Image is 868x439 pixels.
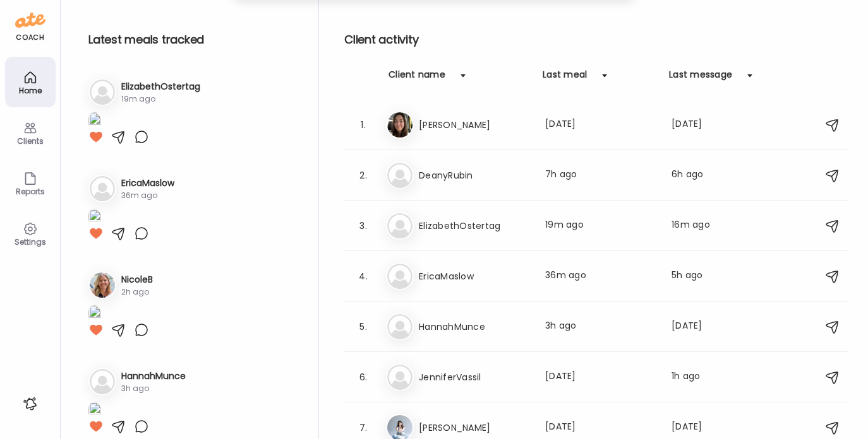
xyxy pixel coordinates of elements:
[419,218,530,233] h3: ElizabethOstertag
[545,218,656,233] div: 19m ago
[90,79,115,105] img: bg-avatar-default.svg
[121,383,186,394] div: 3h ago
[672,117,721,132] div: [DATE]
[8,137,53,145] div: Clients
[672,269,721,284] div: 5h ago
[387,213,413,238] img: bg-avatar-default.svg
[419,168,530,183] h3: DeanyRubin
[356,269,371,284] div: 4.
[121,93,200,105] div: 19m ago
[672,420,721,435] div: [DATE]
[8,86,53,95] div: Home
[543,68,587,88] div: Last meal
[356,319,371,334] div: 5.
[90,176,115,201] img: bg-avatar-default.svg
[387,365,413,390] img: bg-avatar-default.svg
[8,238,53,246] div: Settings
[356,420,371,435] div: 7.
[672,168,721,183] div: 6h ago
[121,177,174,190] h3: EricaMaslow
[672,319,721,334] div: [DATE]
[356,218,371,233] div: 3.
[121,190,174,201] div: 36m ago
[545,168,656,183] div: 7h ago
[356,168,371,183] div: 2.
[545,117,656,132] div: [DATE]
[419,420,530,435] h3: [PERSON_NAME]
[389,68,445,88] div: Client name
[672,370,721,385] div: 1h ago
[419,269,530,284] h3: EricaMaslow
[15,10,45,30] img: ate
[121,273,153,286] h3: NicoleB
[16,32,44,43] div: coach
[88,402,101,419] img: images%2Fkfkzk6vGDOhEU9eo8aJJ3Lraes72%2F8nSOuWin4Ph7mCfK96Bo%2F9WqqmJ1Rm890r06lHpLj_1080
[545,370,656,385] div: [DATE]
[88,209,101,226] img: images%2FDX5FV1kV85S6nzT6xewNQuLsvz72%2FjPAQAxB21a0DhuwwszDM%2FnSeWq1fJlGJiO3UOuVQw_1080
[545,420,656,435] div: [DATE]
[90,369,115,394] img: bg-avatar-default.svg
[90,272,115,298] img: avatars%2FkkLrUY8seuY0oYXoW3rrIxSZDCE3
[387,314,413,339] img: bg-avatar-default.svg
[121,80,200,93] h3: ElizabethOstertag
[8,187,53,196] div: Reports
[344,30,848,49] h2: Client activity
[387,112,413,138] img: avatars%2FAaUPpAz4UBePyDKK2OMJTfZ0WR82
[419,370,530,385] h3: JenniferVassil
[88,112,101,129] img: images%2Fdbjthrfo9Dc3sGIpJW43CSl6rrT2%2Fdae4cEPSbaoRJR6x0Xfj%2FTMKuaB4boZ64Kg1IThvp_1080
[419,117,530,132] h3: [PERSON_NAME]
[121,286,153,298] div: 2h ago
[88,305,101,322] img: images%2FkkLrUY8seuY0oYXoW3rrIxSZDCE3%2FDfMXV777qsXZmsBZ65Hq%2FcGYDgyD222qts6MokRpC_1080
[356,117,371,132] div: 1.
[545,319,656,334] div: 3h ago
[672,218,721,233] div: 16m ago
[387,163,413,188] img: bg-avatar-default.svg
[545,269,656,284] div: 36m ago
[121,370,186,383] h3: HannahMunce
[669,68,732,88] div: Last message
[419,319,530,334] h3: HannahMunce
[387,264,413,289] img: bg-avatar-default.svg
[356,370,371,385] div: 6.
[88,30,298,49] h2: Latest meals tracked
